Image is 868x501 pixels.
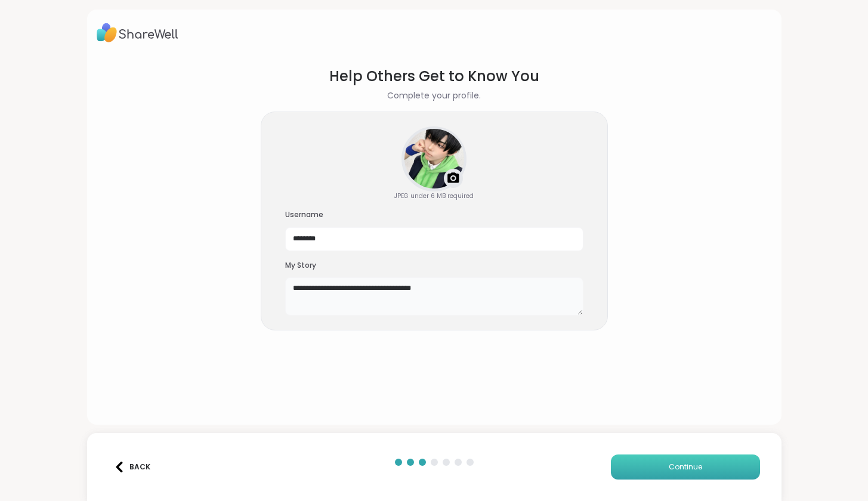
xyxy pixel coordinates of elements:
h1: Help Others Get to Know You [329,66,539,87]
img: skibidicucrella715 [404,129,464,188]
h2: Complete your profile. [387,89,481,102]
img: ShareWell Logo [97,19,178,47]
button: Continue [611,454,760,480]
div: JPEG under 6 MB required [394,191,474,200]
h3: Username [285,210,583,220]
div: Back [114,462,150,472]
span: Continue [669,462,702,472]
h3: My Story [285,261,583,271]
button: Back [109,454,156,480]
